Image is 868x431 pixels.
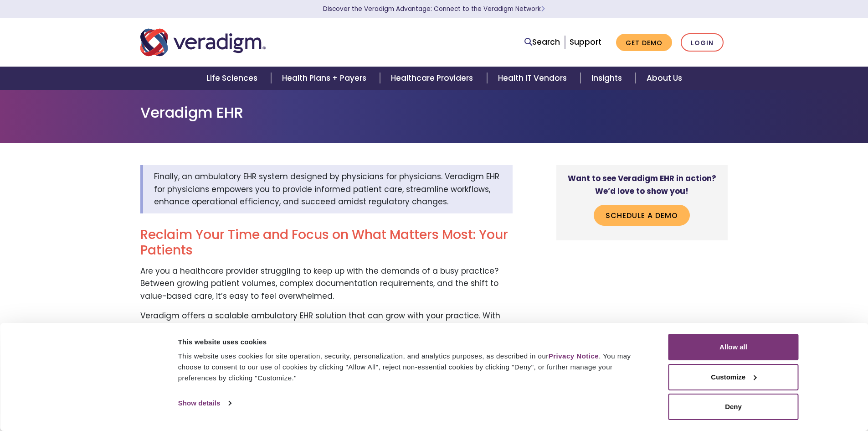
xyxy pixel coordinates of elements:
button: Customize [668,364,799,390]
a: Get Demo [616,34,672,52]
button: Deny [668,394,799,420]
a: Insights [580,67,636,90]
a: About Us [636,67,693,90]
h1: Veradigm EHR [140,104,728,121]
div: This website uses cookies [178,337,648,348]
img: Veradigm logo [140,27,266,57]
a: Life Sciences [195,67,271,90]
h2: Reclaim Your Time and Focus on What Matters Most: Your Patients [140,227,513,258]
button: Allow all [668,334,799,360]
strong: Want to see Veradigm EHR in action? We’d love to show you! [568,173,716,196]
a: Schedule a Demo [594,205,690,226]
a: Show details [178,396,231,410]
a: Healthcare Providers [380,67,487,90]
a: Health IT Vendors [487,67,580,90]
a: Health Plans + Payers [271,67,380,90]
div: This website uses cookies for site operation, security, personalization, and analytics purposes, ... [178,351,648,384]
a: Privacy Notice [549,352,599,360]
a: Discover the Veradigm Advantage: Connect to the Veradigm NetworkLearn More [323,5,545,13]
p: Veradigm offers a scalable ambulatory EHR solution that can grow with your practice. With customi... [140,310,513,347]
a: Support [570,36,601,47]
span: Learn More [541,5,545,13]
p: Are you a healthcare provider struggling to keep up with the demands of a busy practice? Between ... [140,265,513,302]
a: Search [524,36,560,48]
a: Login [681,33,724,52]
span: Finally, an ambulatory EHR system designed by physicians for physicians. Veradigm EHR for physici... [154,171,499,207]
